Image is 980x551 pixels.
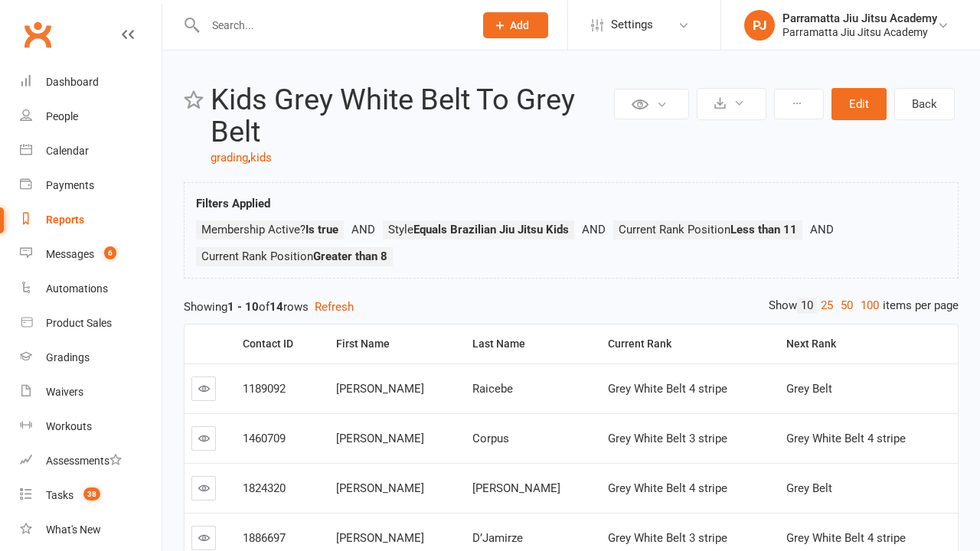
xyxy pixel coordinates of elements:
span: Grey White Belt 4 stripe [608,481,727,495]
a: 100 [857,298,883,314]
span: Grey White Belt 3 stripe [608,531,727,545]
strong: 14 [269,300,283,314]
a: People [20,99,162,134]
div: Reports [46,214,84,226]
span: 1824320 [243,481,286,495]
span: Grey Belt [786,382,832,396]
span: Grey White Belt 4 stripe [786,531,906,545]
a: Product Sales [20,306,162,341]
div: Parramatta Jiu Jitsu Academy [782,11,937,25]
button: Add [483,12,548,38]
div: Last Name [472,338,590,350]
span: 38 [83,487,100,500]
div: Parramatta Jiu Jitsu Academy [782,25,937,39]
div: Product Sales [46,317,112,329]
span: [PERSON_NAME] [336,382,424,396]
span: [PERSON_NAME] [336,531,424,545]
a: Assessments [20,444,162,478]
a: Workouts [20,409,162,444]
div: Contact ID [243,338,317,350]
strong: Is true [305,223,338,236]
a: Reports [20,203,162,237]
a: Automations [20,272,162,306]
input: Search... [201,15,463,36]
span: Corpus [472,432,509,445]
span: Current Rank Position [201,249,387,263]
div: Gradings [46,351,90,364]
a: 10 [797,298,817,314]
strong: Filters Applied [196,197,270,210]
a: Calendar [20,134,162,168]
span: Add [510,19,529,31]
a: grading [211,151,248,165]
div: Messages [46,248,94,260]
a: Back [894,88,955,120]
a: 25 [817,298,837,314]
strong: Less than 11 [730,223,797,236]
span: Current Rank Position [619,223,797,236]
div: Assessments [46,455,122,467]
div: Current Rank [608,338,767,350]
a: Payments [20,168,162,203]
a: Tasks 38 [20,478,162,513]
div: Next Rank [786,338,946,350]
span: Grey White Belt 4 stripe [608,382,727,396]
div: Payments [46,179,94,191]
button: Edit [831,88,887,120]
span: 1460709 [243,432,286,445]
span: Settings [611,8,653,42]
span: 1189092 [243,382,286,396]
span: , [248,151,250,165]
a: Gradings [20,341,162,375]
a: 50 [837,298,857,314]
div: Automations [46,282,108,295]
strong: Equals Brazilian Jiu Jitsu Kids [413,223,569,236]
div: Dashboard [46,76,99,88]
strong: Greater than 8 [313,249,387,263]
a: Dashboard [20,65,162,99]
a: What's New [20,513,162,547]
span: 1886697 [243,531,286,545]
span: Raicebe [472,382,513,396]
div: People [46,110,78,122]
div: Workouts [46,420,92,432]
button: Refresh [315,298,354,316]
div: What's New [46,523,101,536]
span: Style [388,223,569,236]
div: Calendar [46,145,89,157]
div: Tasks [46,489,73,501]
span: 6 [104,246,116,259]
div: Show items per page [769,298,959,314]
span: Grey White Belt 4 stripe [786,432,906,445]
a: kids [250,151,272,165]
h2: Kids Grey White Belt To Grey Belt [211,84,610,148]
span: D’Jamirze [472,531,523,545]
a: Messages 6 [20,237,162,272]
span: [PERSON_NAME] [336,432,424,445]
strong: 1 - 10 [227,300,259,314]
span: Grey White Belt 3 stripe [608,432,727,445]
span: Membership Active? [201,223,338,236]
a: Clubworx [18,15,57,54]
span: Grey Belt [786,481,832,495]
div: PJ [744,10,775,41]
div: Showing of rows [184,298,959,316]
a: Waivers [20,375,162,409]
div: Waivers [46,386,83,398]
span: [PERSON_NAME] [472,481,560,495]
span: [PERSON_NAME] [336,481,424,495]
div: First Name [336,338,453,350]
